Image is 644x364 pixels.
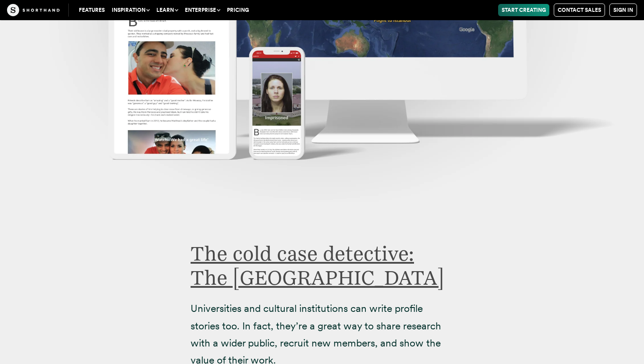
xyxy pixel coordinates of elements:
button: Learn [153,4,181,16]
a: Contact Sales [554,4,605,17]
a: Sign in [609,4,637,17]
a: Pricing [223,4,252,16]
img: The Craft [7,4,60,16]
a: Features [75,4,108,16]
a: Start Creating [498,4,549,16]
a: The cold case detective: The [GEOGRAPHIC_DATA] [191,241,444,290]
button: Enterprise [181,4,223,16]
button: Inspiration [108,4,153,16]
